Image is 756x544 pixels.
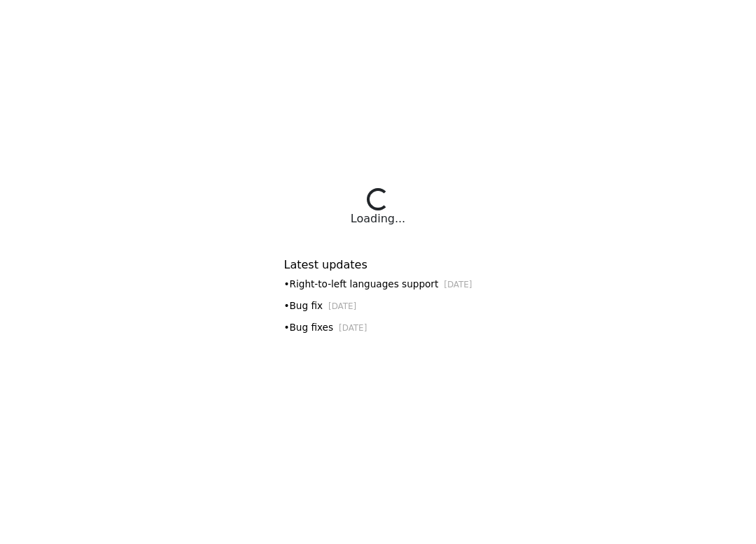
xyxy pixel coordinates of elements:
div: • Bug fix [284,299,472,313]
small: [DATE] [328,301,356,311]
div: Loading... [351,210,405,227]
div: • Right-to-left languages support [284,277,472,292]
small: [DATE] [444,280,472,289]
div: • Bug fixes [284,320,472,335]
small: [DATE] [339,323,367,333]
h6: Latest updates [284,258,472,271]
